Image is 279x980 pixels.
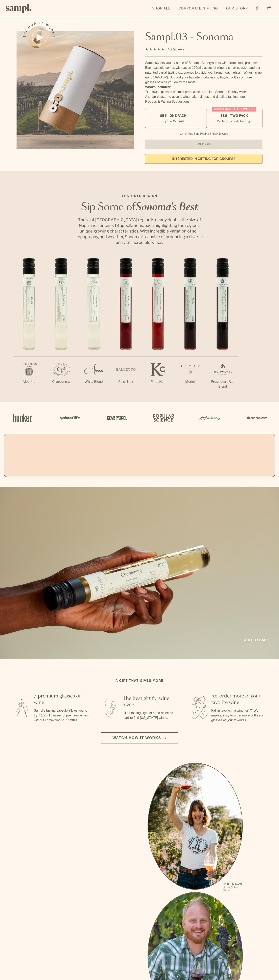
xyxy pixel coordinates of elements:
[17,31,134,149] img: Sampl.03 - Sonoma
[224,4,250,13] a: Our Story
[116,678,164,683] h2: A gift that gives more
[34,693,89,706] h3: 7 premium glasses of wine
[160,114,187,118] span: $55 - One Pack
[104,409,128,426] img: Artboard_5_7fdae55a-36fd-43f7-8bfd-f74a06a2878e_x450.png
[217,119,252,123] small: Perfect For 2-4 Tastings
[174,379,206,384] p: Merlot
[123,711,177,720] p: Gift a tasting flight of hand-selected, hard-to-find [US_STATE] wines.
[206,379,239,389] p: Proprietary Red Blend
[101,732,178,743] button: Watch how it works
[6,4,31,13] img: Sampl logo
[145,47,184,52] div: 140Reviews
[150,4,172,13] a: Shop All
[75,202,204,212] h2: Sip Some of
[145,90,262,94] li: 7x - 100ml glasses of small production, premium Sonoma County wines
[10,409,35,426] img: Artboard_1_c8cd28af-0030-4af1-819c-248e302c7f06_x450.png
[135,202,198,212] em: Sonoma's Best
[145,94,262,99] li: A smart coaster to access winemaker videos and detailed tasting notes.
[145,60,262,85] div: Sampl.03 lets you try some of Sonoma County's best wine from small producers. Each capsule comes ...
[145,140,262,149] button: Sold Out
[13,379,45,384] p: Albarino
[223,882,243,892] p: [PERSON_NAME] Sutro, Sutro Wines
[142,379,174,384] p: Pinot Noir
[77,379,110,384] p: White Blend
[178,132,230,136] li: Christmas Sale Pricing Shown In Cart
[34,708,89,723] p: Sampl's tasting capsule allows you to try 7 100ml glasses of premium wines without committing to ...
[221,114,248,118] span: $88 - Two Pack
[75,194,204,198] p: Featured Region
[244,409,269,426] img: Artboard_7_5b34974b-f019-449e-91fb-745f8d0877ee_x450.png
[75,217,204,245] p: The vast [GEOGRAPHIC_DATA] region is nearly double the size of Napa and contains 18 appellations,...
[123,695,177,708] h3: The best gift for wine lovers
[162,119,184,123] small: Try the Capsule
[28,26,50,49] button: See how it works
[244,637,273,643] a: Add to cart
[57,409,81,426] img: Artboard_6_04f9a106-072f-468a-bdd7-f11783b05722_x450.png
[151,409,175,426] img: Artboard_4_28b4d326-c26e-48f9-9c80-911f17d6414e_x450.png
[110,379,142,384] p: Pinot Noir
[45,379,77,384] p: Chardonnay
[176,4,220,13] a: Corporate Gifting
[198,409,222,426] img: Artboard_3_0b291449-6e8c-4d07-b2c2-3f3601a19cd1_x450.png
[172,47,184,51] span: Reviews
[212,107,256,112] div: Christmas SALE! Save 20%
[211,708,266,723] p: Fall in love with a wine, or 7? We make it easy to order more bottles or glasses of your favorites.
[145,85,171,89] strong: What’s Included:
[145,154,262,164] a: interested in gifting for groups?
[211,693,266,706] h3: Re-order more of your favorite wine
[145,99,262,104] li: Recipes & Pairing Suggestions
[145,31,262,43] h1: Sampl.03 - Sonoma
[166,47,172,51] span: 140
